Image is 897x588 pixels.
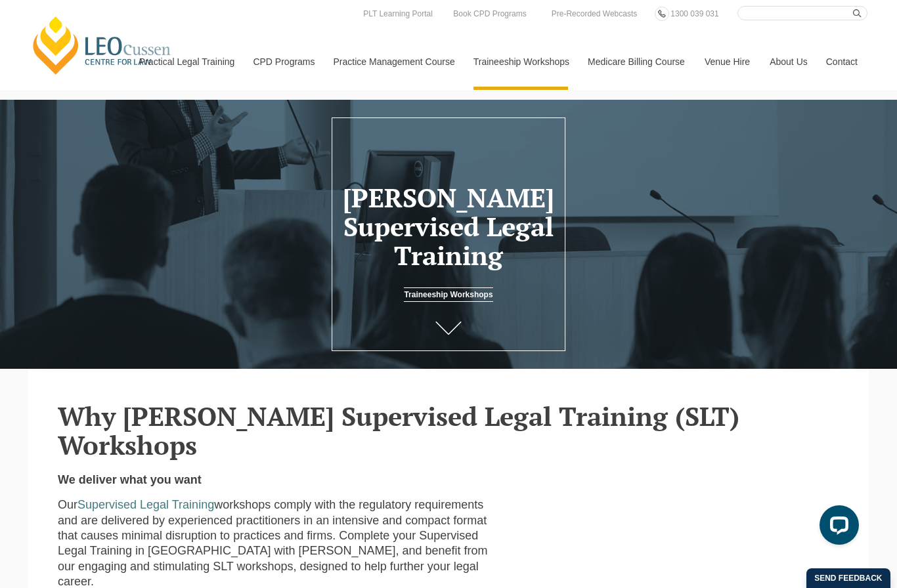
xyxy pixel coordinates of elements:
a: Pre-Recorded Webcasts [548,7,641,21]
a: Supervised Legal Training [77,498,214,511]
strong: We deliver what you want [58,473,202,486]
span: 1300 039 031 [670,9,718,18]
a: [PERSON_NAME] Centre for Law [30,14,175,76]
a: PLT Learning Portal [360,7,436,21]
a: Practical Legal Training [129,33,244,90]
a: Traineeship Workshops [464,33,578,90]
iframe: LiveChat chat widget [809,500,864,555]
a: Medicare Billing Course [578,33,695,90]
a: Traineeship Workshops [404,287,492,302]
a: 1300 039 031 [667,7,722,21]
a: Contact [816,33,867,90]
a: Book CPD Programs [450,7,529,21]
h2: Why [PERSON_NAME] Supervised Legal Training (SLT) Workshops [58,402,839,459]
a: Practice Management Course [324,33,464,90]
h1: [PERSON_NAME] Supervised Legal Training [341,183,556,270]
a: About Us [760,33,816,90]
a: CPD Programs [243,33,323,90]
a: Venue Hire [695,33,760,90]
